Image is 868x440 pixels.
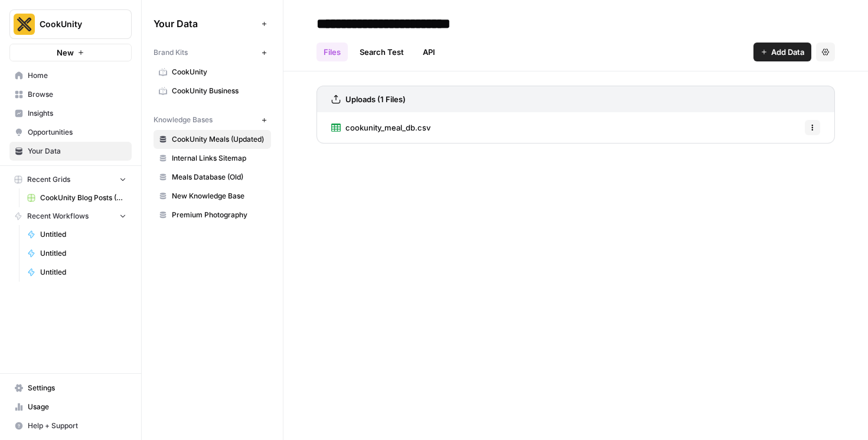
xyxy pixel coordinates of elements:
a: Meals Database (Old) [154,168,271,187]
h3: Uploads (1 Files) [345,93,406,105]
span: Recent Grids [27,174,70,185]
button: Recent Workflows [9,207,132,225]
span: Internal Links Sitemap [172,153,266,164]
a: CookUnity Business [154,82,271,100]
button: New [9,44,132,61]
span: Untitled [40,248,126,259]
button: Add Data [753,43,811,61]
span: Insights [28,108,126,119]
button: Recent Grids [9,171,132,188]
a: Internal Links Sitemap [154,149,271,168]
span: Home [28,70,126,81]
span: New Knowledge Base [172,191,266,201]
span: Meals Database (Old) [172,172,266,182]
a: Home [9,66,132,85]
a: Browse [9,85,132,104]
span: Browse [28,89,126,100]
a: Files [316,43,348,61]
span: Untitled [40,229,126,240]
img: CookUnity Logo [14,14,35,35]
span: cookunity_meal_db.csv [345,122,430,133]
button: Workspace: CookUnity [9,9,132,39]
span: New [57,47,74,58]
a: Uploads (1 Files) [331,86,406,112]
span: Untitled [40,267,126,278]
a: CookUnity [154,63,271,82]
span: Brand Kits [154,47,188,58]
a: Your Data [9,142,132,161]
a: New Knowledge Base [154,187,271,206]
a: Usage [9,397,132,416]
a: cookunity_meal_db.csv [331,112,430,143]
span: Knowledge Bases [154,115,213,125]
button: Help + Support [9,416,132,435]
span: Usage [28,402,126,412]
span: CookUnity [40,18,111,30]
span: Opportunities [28,127,126,138]
span: CookUnity Business [172,86,266,96]
a: Untitled [22,225,132,244]
a: Settings [9,379,132,397]
a: Insights [9,104,132,123]
span: Premium Photography [172,210,266,220]
span: Your Data [154,17,257,31]
span: CookUnity Blog Posts (B2B) [40,193,126,203]
a: Opportunities [9,123,132,142]
a: CookUnity Meals (Updated) [154,130,271,149]
a: Untitled [22,244,132,263]
span: Your Data [28,146,126,157]
a: API [416,43,442,61]
a: Search Test [353,43,411,61]
span: CookUnity [172,67,266,77]
span: Settings [28,383,126,393]
span: Help + Support [28,421,126,431]
span: CookUnity Meals (Updated) [172,134,266,145]
span: Recent Workflows [27,211,89,221]
a: CookUnity Blog Posts (B2B) [22,188,132,207]
span: Add Data [771,46,804,58]
a: Untitled [22,263,132,282]
a: Premium Photography [154,206,271,224]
